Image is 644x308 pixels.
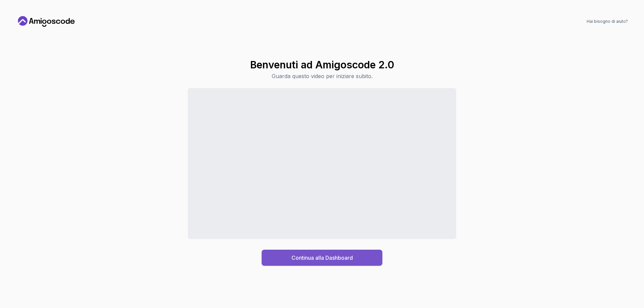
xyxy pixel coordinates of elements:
font: Benvenuti ad Amigoscode 2.0 [250,59,394,71]
font: Guarda questo video per iniziare subito. [272,73,373,79]
button: Continua alla Dashboard [262,250,382,266]
a: Hai bisogno di aiuto? [587,19,628,24]
a: Collegamento alla casa [16,16,76,27]
font: Continua alla Dashboard [291,254,353,261]
iframe: Video di vendita [188,88,456,239]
